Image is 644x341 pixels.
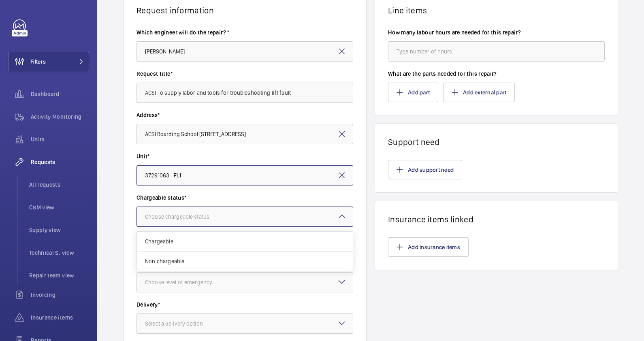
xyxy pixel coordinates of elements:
input: Type request title [136,83,353,103]
h1: Support need [388,137,605,147]
label: Which engineer will do the repair? * [136,28,353,36]
span: Supply view [29,226,89,234]
label: Unit* [136,152,353,160]
button: Add external part [443,83,515,102]
span: Units [31,135,89,143]
button: Add support need [388,160,462,179]
span: Activity Monitoring [31,113,89,121]
span: CSM view [29,203,89,211]
span: Technical S. view [29,249,89,257]
span: Filters [30,58,46,66]
span: All requests [29,181,89,189]
span: Chargeable [145,237,345,245]
span: Insurance items [31,313,89,322]
label: Address* [136,111,353,119]
label: Request title* [136,70,353,78]
input: Type number of hours [388,41,605,62]
input: Enter address [136,124,353,144]
button: Add part [388,83,438,102]
span: Invoicing [31,291,89,299]
span: Dashboard [31,90,89,98]
h1: Request information [136,5,353,15]
label: How many labour hours are needed for this repair? [388,28,605,36]
div: Choose chargeable status [145,213,230,221]
div: Choose level of emergency [145,278,232,286]
label: Chargeable status* [136,194,353,202]
span: Repair team view [29,271,89,279]
h1: Insurance items linked [388,214,605,224]
button: Filters [8,52,89,71]
label: Delivery* [136,301,353,309]
input: Select engineer [136,41,353,62]
span: Requests [31,158,89,166]
label: What are the parts needed for this repair? [388,70,605,78]
ng-dropdown-panel: Options list [136,231,353,271]
input: Enter unit [136,165,353,185]
h1: Line items [388,5,605,15]
span: Non chargeable [145,257,345,265]
button: Add insurance items [388,237,469,257]
div: Select a delivery option [145,320,223,328]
